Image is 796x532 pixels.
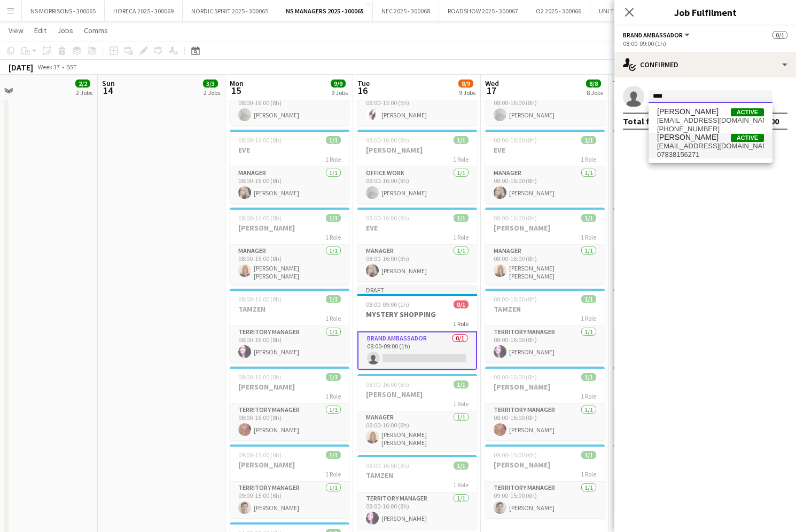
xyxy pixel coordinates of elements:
[84,26,108,35] span: Comms
[485,289,605,362] app-job-card: 08:00-16:00 (8h)1/1TAMZEN1 RoleTerritory Manager1/108:00-16:00 (8h)[PERSON_NAME]
[613,208,732,284] app-job-card: 08:00-16:00 (8h)1/1[PERSON_NAME]1 RoleManager1/108:00-16:00 (8h)[PERSON_NAME] [PERSON_NAME]
[485,326,605,362] app-card-role: Territory Manager1/108:00-16:00 (8h)[PERSON_NAME]
[657,142,764,150] span: nikkithebimbo@aol.com
[357,89,477,125] app-card-role: Territory Manager1/108:00-13:00 (5h)[PERSON_NAME]
[611,84,626,97] span: 18
[485,208,605,284] app-job-card: 08:00-16:00 (8h)1/1[PERSON_NAME]1 RoleManager1/108:00-16:00 (8h)[PERSON_NAME] [PERSON_NAME]
[357,167,477,203] app-card-role: Office work1/108:00-16:00 (8h)[PERSON_NAME]
[326,295,341,303] span: 1/1
[439,1,527,21] button: ROADSHOW 2025 - 300067
[485,367,605,440] div: 08:00-16:00 (8h)1/1[PERSON_NAME]1 RoleTerritory Manager1/108:00-16:00 (8h)[PERSON_NAME]
[657,150,764,159] span: 07838156271
[494,373,537,381] span: 08:00-16:00 (8h)
[485,223,605,233] h3: [PERSON_NAME]
[373,1,439,21] button: NEC 2025 - 300068
[731,134,764,142] span: Active
[357,411,477,451] app-card-role: Manager1/108:00-16:00 (8h)[PERSON_NAME] [PERSON_NAME]
[731,108,764,116] span: Active
[326,373,341,381] span: 1/1
[230,367,349,440] div: 08:00-16:00 (8h)1/1[PERSON_NAME]1 RoleTerritory Manager1/108:00-16:00 (8h)[PERSON_NAME]
[35,63,62,71] span: Week 37
[357,390,477,399] h3: [PERSON_NAME]
[325,155,341,163] span: 1 Role
[357,455,477,529] app-job-card: 08:00-16:00 (8h)1/1TAMZEN1 RoleTerritory Manager1/108:00-16:00 (8h)[PERSON_NAME]
[357,145,477,155] h3: [PERSON_NAME]
[366,462,409,470] span: 08:00-16:00 (8h)
[613,367,732,440] app-job-card: 08:00-16:00 (8h)1/1[PERSON_NAME]1 RoleTerritory Manager1/108:00-16:00 (8h)[PERSON_NAME]
[238,373,282,381] span: 08:00-16:00 (8h)
[485,444,605,518] app-job-card: 09:00-15:00 (6h)1/1[PERSON_NAME]1 RoleTerritory Manager1/109:00-15:00 (6h)[PERSON_NAME]
[80,23,112,37] a: Comms
[238,136,282,144] span: 08:00-16:00 (8h)
[494,136,537,144] span: 08:00-16:00 (8h)
[453,320,469,328] span: 1 Role
[228,84,244,97] span: 15
[581,214,596,222] span: 1/1
[203,80,218,88] span: 3/3
[230,460,349,470] h3: [PERSON_NAME]
[623,31,691,39] button: Brand Ambassador
[326,136,341,144] span: 1/1
[613,167,732,203] app-card-role: Manager1/108:00-16:00 (8h)[PERSON_NAME]
[772,31,787,39] span: 0/1
[613,482,732,518] app-card-role: Territory Manager1/109:00-15:00 (6h)[PERSON_NAME]
[614,52,796,77] div: Confirmed
[230,130,349,203] app-job-card: 08:00-16:00 (8h)1/1EVE1 RoleManager1/108:00-16:00 (8h)[PERSON_NAME]
[483,84,499,97] span: 17
[230,482,349,518] app-card-role: Territory Manager1/109:00-15:00 (6h)[PERSON_NAME]
[581,373,596,381] span: 1/1
[485,245,605,284] app-card-role: Manager1/108:00-16:00 (8h)[PERSON_NAME] [PERSON_NAME]
[485,167,605,203] app-card-role: Manager1/108:00-16:00 (8h)[PERSON_NAME]
[485,304,605,314] h3: TAMZEN
[325,392,341,400] span: 1 Role
[613,78,626,88] span: Thu
[357,285,477,370] div: Draft08:00-09:00 (1h)0/1MYSTERY SHOPPING1 RoleBrand Ambassador0/108:00-09:00 (1h)
[9,62,33,73] div: [DATE]
[494,214,537,222] span: 08:00-16:00 (8h)
[581,155,596,163] span: 1 Role
[230,223,349,233] h3: [PERSON_NAME]
[30,23,51,37] a: Edit
[204,89,220,97] div: 2 Jobs
[357,309,477,319] h3: MYSTERY SHOPPING
[357,374,477,451] app-job-card: 08:00-16:00 (8h)1/1[PERSON_NAME]1 RoleManager1/108:00-16:00 (8h)[PERSON_NAME] [PERSON_NAME]
[613,460,732,470] h3: [PERSON_NAME]
[613,89,732,125] app-card-role: Office work1/108:00-16:00 (8h)[PERSON_NAME]
[331,89,348,97] div: 9 Jobs
[485,145,605,155] h3: EVE
[613,382,732,392] h3: [PERSON_NAME]
[623,31,683,39] span: Brand Ambassador
[357,331,477,370] app-card-role: Brand Ambassador0/108:00-09:00 (1h)
[458,80,473,88] span: 8/9
[34,26,46,35] span: Edit
[230,245,349,284] app-card-role: Manager1/108:00-16:00 (8h)[PERSON_NAME] [PERSON_NAME]
[613,444,732,518] app-job-card: 09:00-15:00 (6h)1/1[PERSON_NAME]1 RoleTerritory Manager1/109:00-15:00 (6h)[PERSON_NAME]
[75,80,90,88] span: 2/2
[613,289,732,362] div: 08:00-16:00 (8h)1/1TAMZEN1 RoleTerritory Manager1/108:00-16:00 (8h)[PERSON_NAME]
[357,130,477,203] app-job-card: 08:00-16:00 (8h)1/1[PERSON_NAME]1 RoleOffice work1/108:00-16:00 (8h)[PERSON_NAME]
[357,471,477,480] h3: TAMZEN
[53,23,77,37] a: Jobs
[454,136,469,144] span: 1/1
[613,130,732,203] app-job-card: 08:00-16:00 (8h)1/1EVE1 RoleManager1/108:00-16:00 (8h)[PERSON_NAME]
[4,23,28,37] a: View
[657,125,764,133] span: +4407724484854
[325,470,341,478] span: 1 Role
[485,404,605,440] app-card-role: Territory Manager1/108:00-16:00 (8h)[PERSON_NAME]
[613,304,732,314] h3: TAMZEN
[230,289,349,362] app-job-card: 08:00-16:00 (8h)1/1TAMZEN1 RoleTerritory Manager1/108:00-16:00 (8h)[PERSON_NAME]
[230,444,349,518] app-job-card: 09:00-15:00 (6h)1/1[PERSON_NAME]1 RoleTerritory Manager1/109:00-15:00 (6h)[PERSON_NAME]
[586,80,601,88] span: 8/8
[485,89,605,125] app-card-role: Office work1/108:00-16:00 (8h)[PERSON_NAME]
[366,300,409,308] span: 08:00-09:00 (1h)
[485,382,605,392] h3: [PERSON_NAME]
[230,208,349,284] div: 08:00-16:00 (8h)1/1[PERSON_NAME]1 RoleManager1/108:00-16:00 (8h)[PERSON_NAME] [PERSON_NAME]
[527,1,590,21] button: O2 2025 - 300066
[581,136,596,144] span: 1/1
[76,89,92,97] div: 2 Jobs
